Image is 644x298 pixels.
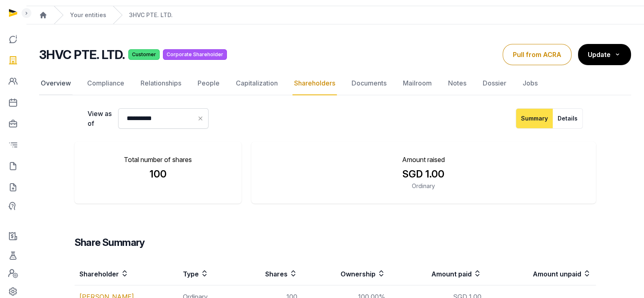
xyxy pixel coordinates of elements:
[88,109,112,128] label: View as of
[481,72,508,95] a: Dossier
[553,108,583,129] button: Details
[446,72,468,95] a: Notes
[39,47,125,62] h2: 3HVC PTE. LTD.
[139,72,183,95] a: Relationships
[88,168,229,181] div: 100
[516,108,553,129] button: Summary
[578,44,631,65] button: Update
[118,108,209,129] input: Datepicker input
[264,155,582,164] p: Amount raised
[292,72,337,95] a: Shareholders
[75,262,178,285] th: Shareholder
[302,262,390,285] th: Ownership
[196,72,221,95] a: People
[26,6,644,24] nav: Breadcrumb
[75,236,596,249] h3: Share Summary
[39,72,73,95] a: Overview
[412,182,435,189] span: Ordinary
[503,44,571,65] button: Pull from ACRA
[70,11,106,19] a: Your entities
[39,72,631,95] nav: Tabs
[350,72,388,95] a: Documents
[402,168,444,180] span: SGD 1.00
[588,50,611,59] span: Update
[129,11,173,19] a: 3HVC PTE. LTD.
[234,72,279,95] a: Capitalization
[235,262,302,285] th: Shares
[163,49,227,60] span: Corporate Shareholder
[401,72,433,95] a: Mailroom
[178,262,235,285] th: Type
[486,262,596,285] th: Amount unpaid
[128,49,160,60] span: Customer
[86,72,126,95] a: Compliance
[390,262,486,285] th: Amount paid
[521,72,539,95] a: Jobs
[88,155,229,164] p: Total number of shares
